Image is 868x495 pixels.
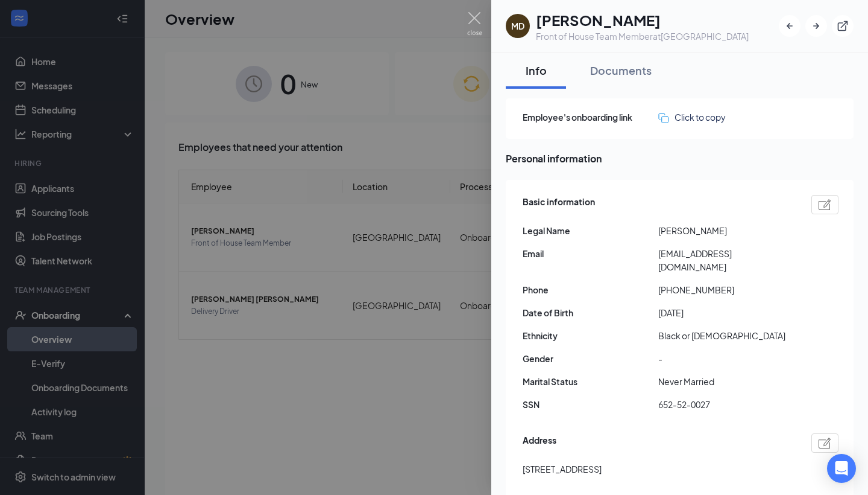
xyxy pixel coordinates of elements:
[805,15,827,37] button: ArrowRight
[590,63,652,78] div: Documents
[827,454,856,483] div: Open Intercom Messenger
[784,20,796,32] svg: ArrowLeftNew
[658,110,726,124] button: Click to copy
[523,195,595,214] span: Basic information
[658,352,794,365] span: -
[810,20,822,32] svg: ArrowRight
[832,15,854,37] button: ExternalLink
[511,20,524,32] div: MD
[658,283,794,296] span: [PHONE_NUMBER]
[523,398,658,411] span: SSN
[523,433,556,453] span: Address
[837,20,849,32] svg: ExternalLink
[658,224,794,237] span: [PERSON_NAME]
[658,329,794,342] span: Black or [DEMOGRAPHIC_DATA]
[523,462,602,476] span: [STREET_ADDRESS]
[518,63,554,78] div: Info
[523,110,658,124] span: Employee's onboarding link
[658,247,794,273] span: [EMAIL_ADDRESS][DOMAIN_NAME]
[779,15,800,37] button: ArrowLeftNew
[523,375,658,388] span: Marital Status
[523,283,658,296] span: Phone
[658,306,794,319] span: [DATE]
[658,113,668,123] img: click-to-copy.71757273a98fde459dfc.svg
[523,329,658,342] span: Ethnicity
[523,224,658,237] span: Legal Name
[536,10,749,30] h1: [PERSON_NAME]
[658,375,794,388] span: Never Married
[658,398,794,411] span: 652-52-0027
[523,247,658,260] span: Email
[506,151,854,166] span: Personal information
[523,306,658,319] span: Date of Birth
[536,30,749,42] div: Front of House Team Member at [GEOGRAPHIC_DATA]
[523,352,658,365] span: Gender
